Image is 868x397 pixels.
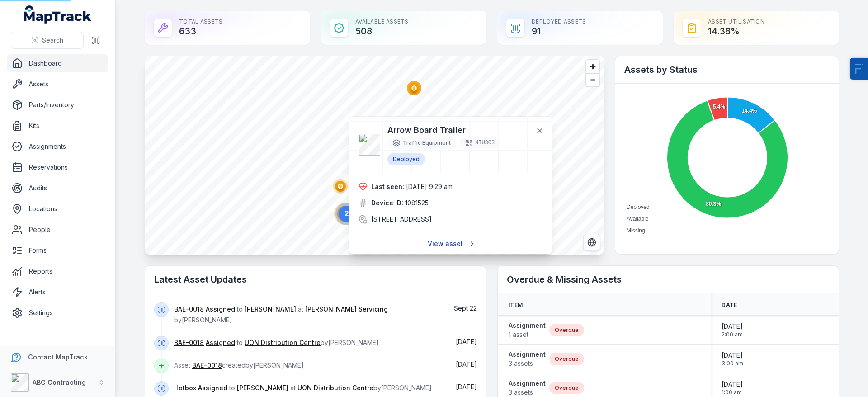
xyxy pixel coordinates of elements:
[305,305,388,314] a: [PERSON_NAME] Servicing
[507,273,830,286] h2: Overdue & Missing Assets
[627,204,650,210] span: Deployed
[371,215,432,224] span: [STREET_ADDRESS]
[456,360,477,368] time: 19/09/2025, 1:34:11 pm
[509,388,546,397] span: 3 assets
[722,380,743,389] span: [DATE]
[722,331,743,338] span: 2:00 am
[586,73,599,86] button: Zoom out
[454,304,477,312] span: Sept 22
[24,5,92,24] a: MapTrack
[722,351,743,360] span: [DATE]
[42,36,63,45] span: Search
[456,383,477,391] span: [DATE]
[509,321,546,330] strong: Assignment
[7,262,108,280] a: Reports
[7,283,108,301] a: Alerts
[456,383,477,391] time: 19/09/2025, 1:28:01 pm
[371,198,403,208] strong: Device ID:
[509,359,546,368] span: 3 assets
[403,139,451,147] span: Traffic Equipment
[7,96,108,114] a: Parts/Inventory
[460,137,500,149] div: NIU303
[297,383,373,392] a: UON Distribution Centre
[509,330,546,339] span: 1 asset
[624,63,830,76] h2: Assets by Status
[174,339,379,346] span: to by [PERSON_NAME]
[509,350,546,368] a: Assignment3 assets
[7,304,108,322] a: Settings
[174,383,196,392] a: Hotbox
[422,235,480,252] a: View asset
[722,380,743,396] time: 31/01/2025, 1:00:00 am
[627,227,645,234] span: Missing
[406,183,453,190] time: 23/09/2025, 9:29:20 am
[549,324,584,336] div: Overdue
[549,382,584,394] div: Overdue
[174,384,432,392] span: to at by [PERSON_NAME]
[145,56,604,255] canvas: Map
[192,361,222,370] a: BAE-0018
[206,305,235,314] a: Assigned
[722,351,743,367] time: 30/11/2024, 3:00:00 am
[583,234,600,251] button: Switch to Satellite View
[174,305,204,314] a: BAE-0018
[405,198,429,208] span: 1081525
[509,350,546,359] strong: Assignment
[7,241,108,260] a: Forms
[174,361,304,369] span: Asset created by [PERSON_NAME]
[154,273,477,286] h2: Latest Asset Updates
[549,353,584,365] div: Overdue
[7,75,108,93] a: Assets
[387,124,528,137] h3: Arrow Board Trailer
[454,304,477,312] time: 22/09/2025, 10:40:44 am
[586,60,599,73] button: Zoom in
[722,322,743,338] time: 31/08/2024, 2:00:00 am
[722,302,737,309] span: Date
[509,302,523,309] span: Item
[456,338,477,345] span: [DATE]
[245,338,321,347] a: UON Distribution Centre
[7,200,108,218] a: Locations
[627,216,648,222] span: Available
[174,305,388,324] span: to at by [PERSON_NAME]
[456,338,477,345] time: 19/09/2025, 1:34:25 pm
[245,305,296,314] a: [PERSON_NAME]
[174,338,204,347] a: BAE-0018
[33,378,86,386] strong: ABC Contracting
[387,153,425,165] div: Deployed
[7,158,108,176] a: Reservations
[371,182,404,191] strong: Last seen:
[456,360,477,368] span: [DATE]
[7,117,108,135] a: Kits
[509,379,546,388] strong: Assignment
[722,389,743,396] span: 1:00 am
[7,137,108,156] a: Assignments
[7,54,108,72] a: Dashboard
[406,183,453,190] span: [DATE] 9:29 am
[722,360,743,367] span: 3:00 am
[509,321,546,339] a: Assignment1 asset
[7,179,108,197] a: Audits
[198,383,227,392] a: Assigned
[7,221,108,239] a: People
[206,338,235,347] a: Assigned
[237,383,288,392] a: [PERSON_NAME]
[722,322,743,331] span: [DATE]
[11,32,84,49] button: Search
[28,353,88,361] strong: Contact MapTrack
[509,379,546,397] a: Assignment3 assets
[345,210,349,217] text: 2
